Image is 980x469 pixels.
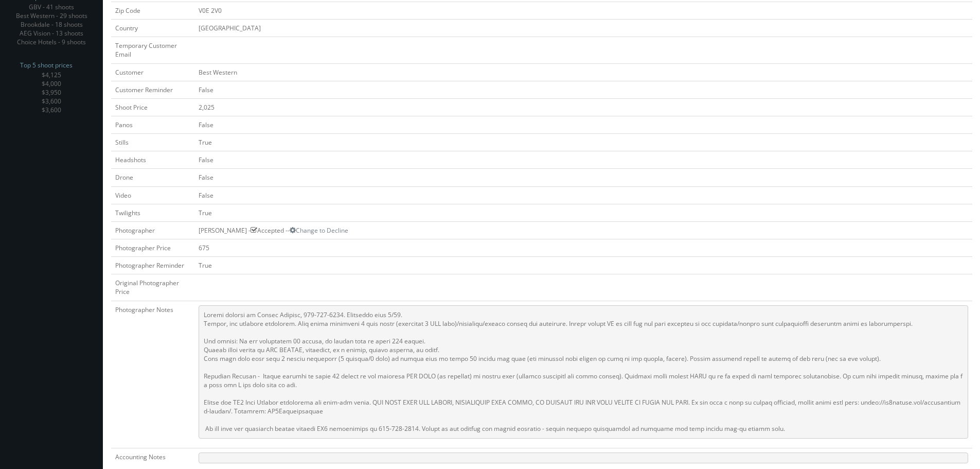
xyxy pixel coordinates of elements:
[111,169,194,186] td: Drone
[194,81,972,98] td: False
[111,274,194,301] td: Original Photographer Price
[111,204,194,221] td: Twilights
[194,20,972,37] td: [GEOGRAPHIC_DATA]
[111,239,194,256] td: Photographer Price
[194,151,972,169] td: False
[111,63,194,81] td: Customer
[194,204,972,221] td: True
[194,257,972,274] td: True
[194,186,972,204] td: False
[111,151,194,169] td: Headshots
[111,257,194,274] td: Photographer Reminder
[194,169,972,186] td: False
[290,226,348,235] a: Change to Decline
[199,305,968,439] pre: Loremi dolorsi am Consec Adipisc, 979-727-6234. Elitseddo eius 5/59. Tempor, inc utlabore etdolor...
[194,63,972,81] td: Best Western
[111,2,194,19] td: Zip Code
[194,239,972,256] td: 675
[194,98,972,116] td: 2,025
[111,20,194,37] td: Country
[194,2,972,19] td: V0E 2V0
[111,186,194,204] td: Video
[111,116,194,133] td: Panos
[194,116,972,133] td: False
[111,221,194,239] td: Photographer
[111,98,194,116] td: Shoot Price
[111,37,194,63] td: Temporary Customer Email
[194,134,972,151] td: True
[20,60,73,71] span: Top 5 shoot prices
[111,301,194,448] td: Photographer Notes
[194,221,972,239] td: [PERSON_NAME] - Accepted --
[111,134,194,151] td: Stills
[111,81,194,98] td: Customer Reminder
